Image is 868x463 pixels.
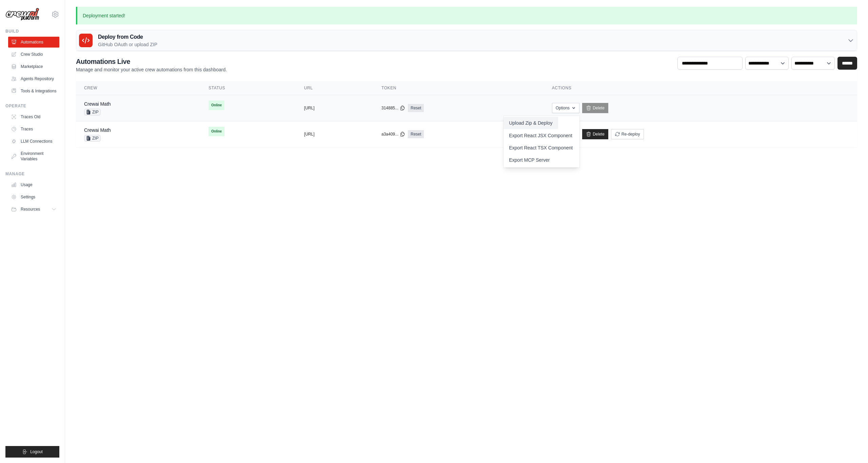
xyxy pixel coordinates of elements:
a: Tools & Integrations [8,86,59,96]
a: Traces [8,124,59,135]
a: Export MCP Server [504,154,579,166]
th: URL [296,81,373,95]
p: Manage and monitor your active crew automations from this dashboard. [76,66,227,73]
button: Upload Zip & Deploy [504,117,558,129]
button: a3a409... [381,131,405,137]
a: Export React TSX Component [504,142,579,154]
a: Crewai Math [84,101,111,107]
button: Resources [8,204,59,215]
button: Options [552,103,579,113]
a: Automations [8,37,59,48]
span: Logout [30,449,43,455]
a: Environment Variables [8,148,59,164]
span: ZIP [84,109,101,115]
a: Settings [8,192,59,202]
p: Deployment started! [76,7,857,24]
a: Delete [582,129,608,139]
img: Logo [5,8,39,21]
span: Resources [21,207,40,212]
a: Export React JSX Component [504,129,579,142]
span: ZIP [84,135,101,142]
a: Crew Studio [8,49,59,60]
button: Re-deploy [611,129,644,139]
a: Traces Old [8,111,59,122]
a: LLM Connections [8,136,59,147]
span: Online [209,127,224,136]
div: Build [5,29,59,34]
span: Online [209,101,224,110]
button: Logout [5,446,59,458]
a: Reset [408,130,424,138]
a: Usage [8,179,59,190]
button: 314885... [381,105,405,111]
th: Status [200,81,296,95]
div: Operate [5,103,59,109]
a: Reset [408,104,424,112]
a: Delete [582,103,608,113]
a: Agents Repository [8,73,59,84]
p: GitHub OAuth or upload ZIP [98,41,157,48]
th: Crew [76,81,200,95]
h2: Automations Live [76,57,227,66]
a: Marketplace [8,61,59,72]
div: Manage [5,171,59,177]
h3: Deploy from Code [98,33,157,41]
th: Actions [544,81,857,95]
a: Crewai Math [84,127,111,133]
th: Token [373,81,544,95]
